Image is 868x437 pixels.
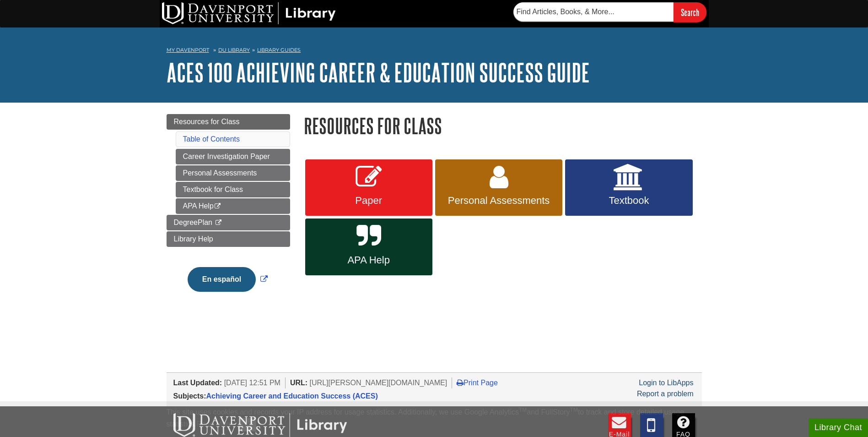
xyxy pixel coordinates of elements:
span: URL: [290,379,307,387]
a: APA Help [305,218,432,275]
div: This site uses cookies and records your IP address for usage statistics. Additionally, we use Goo... [167,407,702,432]
a: Report a problem [637,390,694,398]
a: Resources for Class [167,114,290,130]
div: Guide Page Menu [167,114,290,307]
input: Search [674,2,706,22]
a: APA Help [176,198,290,214]
span: [URL][PERSON_NAME][DOMAIN_NAME] [310,379,447,387]
h1: Resources for Class [304,114,702,137]
input: Find Articles, Books, & More... [513,2,674,22]
a: Achieving Career and Education Success (ACES) [206,392,378,400]
a: Paper [305,159,432,216]
span: DegreePlan [174,218,213,226]
span: Textbook [572,195,685,207]
a: Table of Contents [183,135,240,143]
a: Login to LibApps [639,379,693,387]
a: Link opens in new window [185,275,270,283]
a: Career Investigation Paper [176,149,290,164]
i: This link opens in a new window [214,220,222,226]
a: Textbook [565,159,692,216]
button: Library Chat [809,418,868,437]
span: Library Help [174,235,213,243]
i: This link opens in a new window [214,203,221,209]
a: DU Library [218,47,250,53]
span: Paper [312,195,426,207]
a: Read More [196,420,232,428]
span: Resources for Class [174,118,240,126]
span: APA Help [312,254,426,266]
sup: TM [519,407,527,413]
img: DU Library [162,2,336,24]
form: Searches DU Library's articles, books, and more [513,2,706,22]
nav: breadcrumb [167,44,702,59]
a: Personal Assessments [435,159,562,216]
a: My Davenport [167,46,209,54]
sup: TM [570,407,578,413]
a: Print Page [457,379,498,387]
a: Textbook for Class [176,182,290,197]
span: Last Updated: [173,379,222,387]
span: Personal Assessments [442,195,555,207]
button: En español [188,267,256,292]
i: Print Page [457,379,464,386]
a: Personal Assessments [176,165,290,181]
a: Library Guides [257,47,301,53]
span: [DATE] 12:51 PM [224,379,280,387]
a: Library Help [167,231,290,247]
button: Close [238,418,256,432]
a: ACES 100 Achieving Career & Education Success Guide [167,58,590,87]
a: DegreePlan [167,215,290,230]
span: Subjects: [173,392,206,400]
